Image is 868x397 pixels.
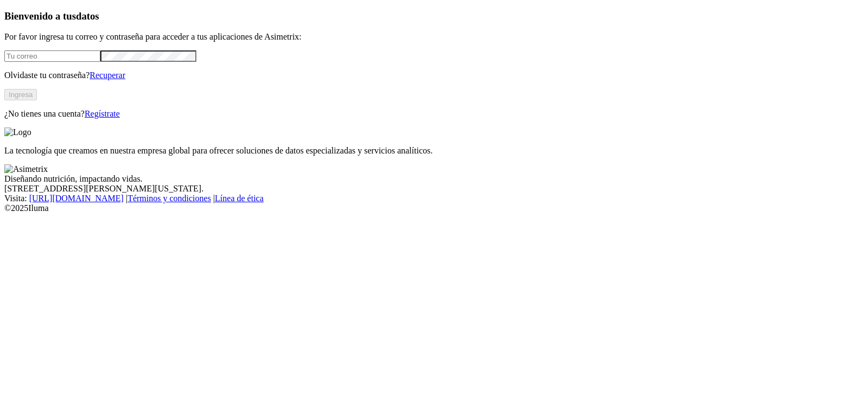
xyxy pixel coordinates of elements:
input: Tu correo [4,50,100,62]
div: Visita : | | [4,194,864,203]
div: Diseñando nutrición, impactando vidas. [4,174,864,184]
a: [URL][DOMAIN_NAME] [29,194,124,203]
a: Recuperar [90,71,125,80]
img: Logo [4,127,31,137]
a: Términos y condiciones [127,194,211,203]
button: Ingresa [4,89,37,100]
a: Línea de ética [215,194,264,203]
img: Asimetrix [4,164,48,174]
div: [STREET_ADDRESS][PERSON_NAME][US_STATE]. [4,184,864,194]
p: La tecnología que creamos en nuestra empresa global para ofrecer soluciones de datos especializad... [4,146,864,156]
p: ¿No tienes una cuenta? [4,109,864,119]
p: Olvidaste tu contraseña? [4,71,864,80]
span: datos [76,10,99,22]
h3: Bienvenido a tus [4,10,864,22]
a: Regístrate [85,109,120,118]
p: Por favor ingresa tu correo y contraseña para acceder a tus aplicaciones de Asimetrix: [4,32,864,42]
div: © 2025 Iluma [4,203,864,213]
